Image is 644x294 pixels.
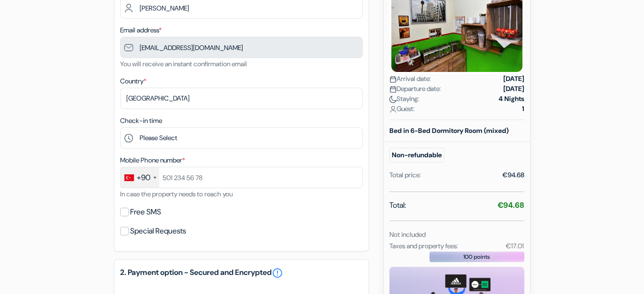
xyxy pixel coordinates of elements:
[463,253,490,261] span: 100 points
[502,170,524,180] div: €94.68
[389,76,397,83] img: calendar.svg
[389,94,419,104] span: Staying:
[130,205,161,219] label: Free SMS
[120,267,363,279] h5: 2. Payment option - Secured and Encrypted
[121,167,159,188] div: Turkey (Türkiye): +90
[389,106,397,113] img: user_icon.svg
[503,84,524,94] strong: [DATE]
[389,242,458,250] small: Taxes and property fees:
[120,25,162,35] label: Email address
[522,104,524,114] strong: 1
[120,37,363,58] input: Enter email address
[120,60,247,68] small: You will receive an instant confirmation email
[389,148,444,162] small: Non-refundable
[120,167,363,188] input: 501 234 56 78
[506,242,524,250] small: €17.01
[389,86,397,93] img: calendar.svg
[120,76,146,86] label: Country
[389,170,421,180] div: Total price:
[120,190,233,198] small: In case the property needs to reach you
[389,104,415,114] span: Guest:
[130,224,186,238] label: Special Requests
[499,94,524,104] strong: 4 Nights
[389,74,431,84] span: Arrival date:
[120,116,162,126] label: Check-in time
[389,84,441,94] span: Departure date:
[498,200,524,210] strong: €94.68
[272,267,283,279] a: error_outline
[503,74,524,84] strong: [DATE]
[389,230,426,239] small: Not included
[389,96,397,103] img: moon.svg
[120,155,185,165] label: Mobile Phone number
[389,126,509,135] b: Bed in 6-Bed Dormitory Room (mixed)
[137,172,151,183] div: +90
[389,200,406,211] span: Total:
